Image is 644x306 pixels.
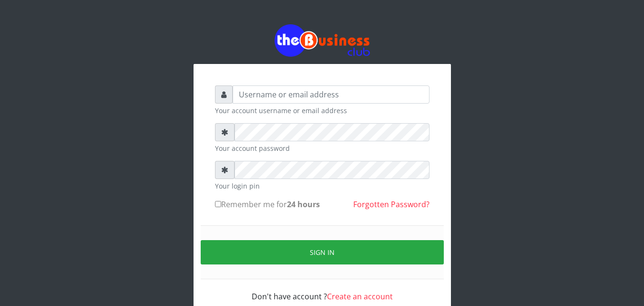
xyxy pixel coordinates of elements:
button: Sign in [201,240,444,264]
input: Remember me for24 hours [215,201,221,207]
small: Your account username or email address [215,106,429,116]
a: Create an account [327,291,393,302]
small: Your account password [215,143,429,153]
input: Username or email address [233,85,429,104]
a: Forgotten Password? [353,199,429,210]
div: Don't have account ? [215,279,429,302]
b: 24 hours [287,199,320,210]
label: Remember me for [215,199,320,210]
small: Your login pin [215,181,429,191]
